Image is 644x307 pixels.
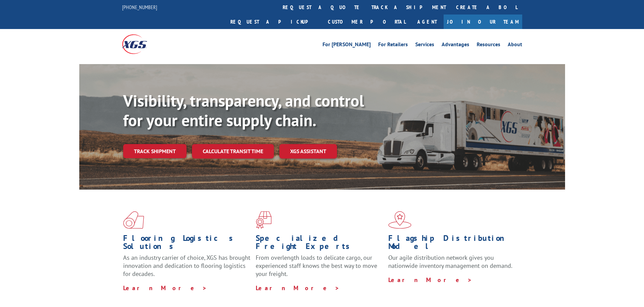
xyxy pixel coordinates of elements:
a: Services [415,42,434,49]
h1: Flagship Distribution Model [388,234,516,254]
img: xgs-icon-flagship-distribution-model-red [388,211,412,229]
span: As an industry carrier of choice, XGS has brought innovation and dedication to flooring logistics... [123,254,250,278]
a: Track shipment [123,144,187,158]
a: Request a pickup [225,15,323,29]
img: xgs-icon-total-supply-chain-intelligence-red [123,211,144,229]
a: Learn More > [123,284,207,292]
span: Our agile distribution network gives you nationwide inventory management on demand. [388,254,512,270]
a: For Retailers [378,42,408,49]
a: Customer Portal [323,15,411,29]
a: For [PERSON_NAME] [323,42,371,49]
a: Calculate transit time [192,144,274,159]
img: xgs-icon-focused-on-flooring-red [256,211,272,229]
a: [PHONE_NUMBER] [122,4,157,10]
a: Advantages [442,42,469,49]
a: Join Our Team [444,15,522,29]
a: Learn More > [388,276,472,284]
a: Agent [411,15,444,29]
b: Visibility, transparency, and control for your entire supply chain. [123,90,364,131]
h1: Specialized Freight Experts [256,234,383,254]
a: Resources [477,42,500,49]
a: Learn More > [256,284,340,292]
p: From overlength loads to delicate cargo, our experienced staff knows the best way to move your fr... [256,254,383,284]
a: XGS ASSISTANT [279,144,337,159]
a: About [508,42,522,49]
h1: Flooring Logistics Solutions [123,234,251,254]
